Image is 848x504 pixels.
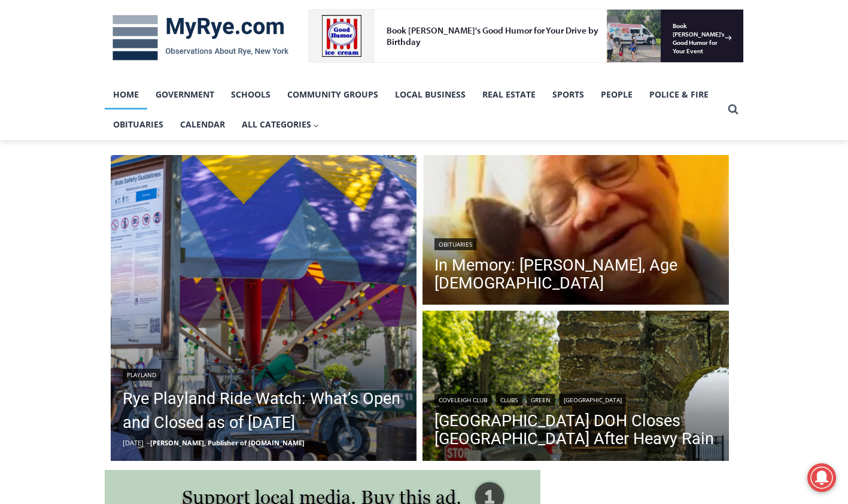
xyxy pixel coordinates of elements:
a: Real Estate [474,80,544,110]
span: Open Tues. - Sun. [PHONE_NUMBER] [4,123,117,169]
div: Book [PERSON_NAME]'s Good Humor for Your Drive by Birthday [78,16,296,38]
a: Read More Westchester County DOH Closes Coveleigh Club Beach After Heavy Rain [423,311,729,464]
a: Local Business [387,80,474,110]
button: Child menu of All Categories [233,110,328,139]
time: [DATE] [123,438,144,447]
a: Community Groups [279,80,387,110]
img: MyRye.com [105,7,296,69]
span: – [147,438,150,447]
a: Government [147,80,223,110]
a: In Memory: [PERSON_NAME], Age [DEMOGRAPHIC_DATA] [434,256,717,292]
a: Calendar [172,110,233,139]
a: Intern @ [DOMAIN_NAME] [288,116,580,149]
a: Clubs [496,394,522,406]
a: [PERSON_NAME], Publisher of [DOMAIN_NAME] [150,438,305,447]
a: Read More In Memory: Patrick A. Auriemma Jr., Age 70 [423,155,729,308]
a: Sports [544,80,592,110]
a: [GEOGRAPHIC_DATA] DOH Closes [GEOGRAPHIC_DATA] After Heavy Rain [434,412,717,448]
a: Green [527,394,555,406]
a: Read More Rye Playland Ride Watch: What’s Open and Closed as of Thursday, August 14, 2025 [111,155,417,462]
img: s_800_d653096d-cda9-4b24-94f4-9ae0c7afa054.jpeg [290,1,361,54]
h4: Book [PERSON_NAME]'s Good Humor for Your Event [364,13,417,46]
span: Intern @ [DOMAIN_NAME] [313,119,555,146]
a: Police & Fire [641,80,717,110]
a: People [592,80,641,110]
div: "the precise, almost orchestrated movements of cutting and assembling sushi and [PERSON_NAME] mak... [123,75,176,143]
a: Schools [223,80,279,110]
a: Obituaries [434,238,476,250]
img: (PHOTO: The Motorcycle Jump ride in the Kiddyland section of Rye Playland. File photo 2024. Credi... [111,155,417,462]
a: [GEOGRAPHIC_DATA] [560,394,626,406]
a: Obituaries [105,110,172,139]
button: View Search Form [722,99,744,120]
a: Coveleigh Club [434,394,491,406]
div: "[PERSON_NAME] and I covered the [DATE] Parade, which was a really eye opening experience as I ha... [302,1,566,116]
a: Rye Playland Ride Watch: What’s Open and Closed as of [DATE] [123,387,405,435]
a: Book [PERSON_NAME]'s Good Humor for Your Event [355,4,432,54]
a: Playland [123,369,160,381]
img: (PHOTO: Coveleigh Club, at 459 Stuyvesant Avenue in Rye. Credit: Justin Gray.) [423,311,729,464]
nav: Primary Navigation [105,80,722,140]
img: Obituary - Patrick Albert Auriemma [423,155,729,308]
div: | | | [434,391,717,406]
a: Home [105,80,147,110]
a: Open Tues. - Sun. [PHONE_NUMBER] [1,120,120,149]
